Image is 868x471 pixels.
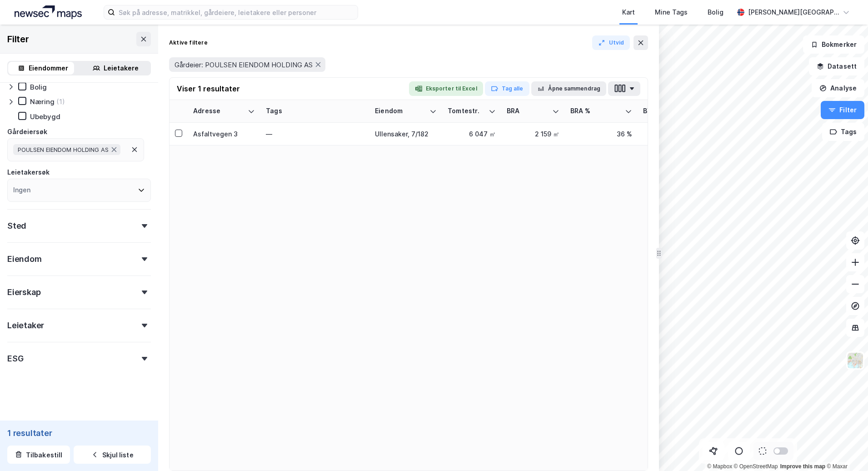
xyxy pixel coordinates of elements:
div: 2 540 ㎡ [643,129,696,139]
div: Bolig [30,83,47,91]
span: POULSEN EIENDOM HOLDING AS [18,146,109,153]
div: Leietaker [7,320,44,331]
div: Asfaltvegen 3 [193,129,255,139]
a: OpenStreetMap [734,463,778,470]
div: Aktive filtere [169,39,208,46]
div: Viser 1 resultater [177,83,240,94]
div: 1 resultater [7,427,151,438]
div: Næring [30,97,55,106]
div: Kart [622,7,635,18]
div: Mine Tags [655,7,688,18]
div: Tomtestr. [448,107,485,115]
div: 2 159 ㎡ [507,129,559,139]
div: Kontrollprogram for chat [823,427,868,471]
div: Ubebygd [30,112,60,121]
a: Mapbox [707,463,732,470]
div: [PERSON_NAME][GEOGRAPHIC_DATA] [748,7,839,18]
div: Tags [266,107,364,115]
div: Eierskap [7,287,40,298]
img: logo.a4113a55bc3d86da70a041830d287a7e.svg [15,5,82,19]
div: Gårdeiersøk [7,126,47,137]
button: Utvid [592,35,630,50]
div: BRA [507,107,549,115]
iframe: Chat Widget [823,427,868,471]
button: Bokmerker [803,35,864,54]
div: — [266,127,364,141]
button: Tilbakestill [7,446,70,464]
div: Leietakere [104,63,139,74]
a: Improve this map [780,463,825,470]
button: Skjul liste [74,446,151,464]
button: Tags [822,123,864,141]
div: Leietakersøk [7,167,50,178]
div: BRA % [570,107,621,115]
span: Gårdeier: POULSEN EIENDOM HOLDING AS [175,60,313,69]
div: Bolig [708,7,723,18]
div: (1) [56,97,65,106]
button: Analyse [812,79,864,97]
div: 36 % [570,129,632,139]
button: Filter [821,101,864,119]
div: 6 047 ㎡ [448,129,496,139]
input: Søk på adresse, matrikkel, gårdeiere, leietakere eller personer [115,5,358,19]
div: BYA [643,107,685,115]
div: Eiendom [375,107,426,115]
div: Eiendommer [29,63,68,74]
div: Ullensaker, 7/182 [375,129,437,139]
button: Eksporter til Excel [409,81,483,96]
div: Filter [7,32,29,46]
div: Ingen [13,185,30,195]
div: Sted [7,220,26,231]
button: Tag alle [485,81,529,96]
button: Åpne sammendrag [531,81,607,96]
div: Eiendom [7,254,42,265]
img: Z [847,352,864,369]
div: Adresse [193,107,244,115]
div: ESG [7,353,23,364]
button: Datasett [809,57,864,75]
